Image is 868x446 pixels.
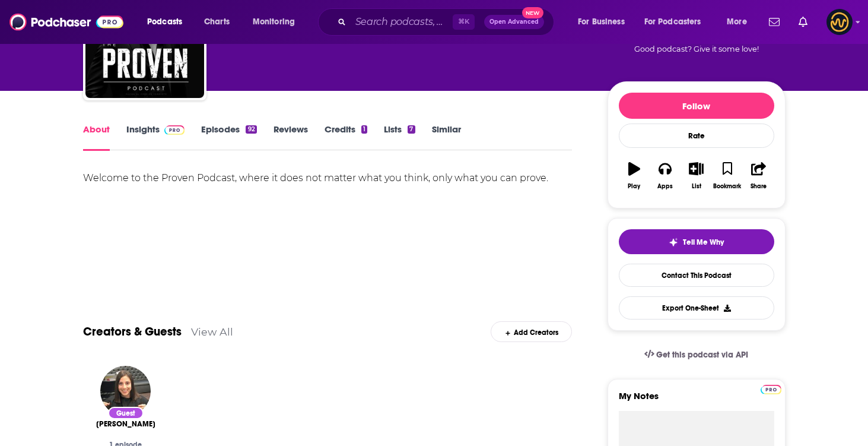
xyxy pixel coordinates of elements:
a: Pro website [761,383,781,394]
button: Share [743,154,774,197]
button: Follow [619,93,774,119]
span: For Podcasters [644,14,701,30]
div: Rate [619,124,774,148]
a: Lists7 [384,124,415,151]
div: Bookmark [713,183,741,190]
button: open menu [637,12,718,31]
div: Add Creators [491,321,572,342]
input: Search podcasts, credits, & more... [351,12,453,31]
button: Open AdvancedNew [484,15,544,29]
img: Heather Kugel [100,366,151,416]
div: Search podcasts, credits, & more... [329,8,565,36]
button: tell me why sparkleTell Me Why [619,229,774,254]
span: Charts [204,14,230,30]
span: Logged in as LowerStreet [826,9,853,35]
a: Credits1 [325,124,367,151]
a: About [83,124,110,151]
button: open menu [139,12,198,31]
a: Contact This Podcast [619,264,774,287]
a: Get this podcast via API [635,340,758,369]
span: Monitoring [253,14,295,30]
button: open menu [244,12,310,31]
a: Show notifications dropdown [794,12,812,32]
span: More [727,14,747,30]
a: Episodes92 [201,124,256,151]
div: Play [628,183,640,190]
img: tell me why sparkle [669,238,678,247]
span: New [522,7,543,18]
img: Podchaser Pro [164,125,185,135]
button: Show profile menu [826,9,853,35]
button: Bookmark [712,154,743,197]
a: View All [191,325,233,338]
label: My Notes [619,390,774,411]
button: open menu [570,12,640,31]
a: InsightsPodchaser Pro [126,124,185,151]
div: Share [751,183,767,190]
img: Podchaser - Follow, Share and Rate Podcasts [9,11,123,33]
button: Export One-Sheet [619,296,774,320]
img: User Profile [826,9,853,35]
span: Good podcast? Give it some love! [634,45,759,53]
a: Reviews [274,124,308,151]
a: Charts [196,12,237,31]
span: ⌘ K [453,14,475,30]
span: For Business [578,14,625,30]
div: Apps [657,183,673,190]
span: Open Advanced [489,19,539,25]
div: Guest [108,407,144,419]
a: Similar [432,124,461,151]
button: List [681,154,711,197]
button: Play [619,154,650,197]
span: Podcasts [147,14,182,30]
button: Apps [650,154,681,197]
div: Welcome to the Proven Podcast, where it does not matter what you think, only what you can prove. [83,170,573,186]
img: Podchaser Pro [761,385,781,394]
a: Creators & Guests [83,324,182,339]
div: List [692,183,701,190]
a: Heather Kugel [96,419,155,429]
div: 7 [408,125,415,134]
span: [PERSON_NAME] [96,419,155,429]
span: Get this podcast via API [656,350,748,360]
div: 92 [246,125,256,134]
div: 1 [361,125,367,134]
a: Show notifications dropdown [764,12,784,32]
span: Tell Me Why [683,238,724,247]
button: open menu [718,12,762,31]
